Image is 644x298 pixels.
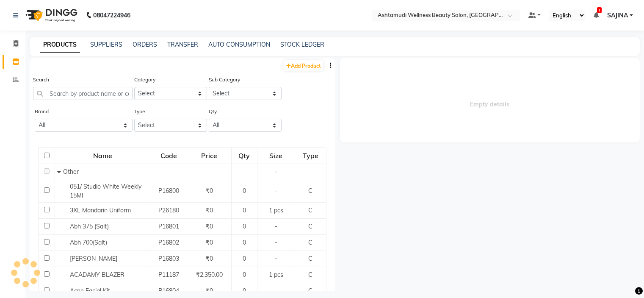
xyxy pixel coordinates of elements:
span: Abh 375 (Salt) [70,223,109,230]
a: SUPPLIERS [90,41,122,48]
span: Other [63,168,79,175]
span: 0 [243,206,246,214]
label: Type [134,108,145,115]
span: 3XL Mandarin Uniform [70,206,131,214]
span: C [308,239,312,246]
a: AUTO CONSUMPTION [208,41,270,48]
span: C [308,255,312,262]
span: 1 [597,7,602,13]
span: ₹0 [206,287,213,295]
span: Acne Facial Kit [70,287,110,295]
span: 1 pcs [269,206,283,214]
span: 0 [243,223,246,230]
div: Name [55,148,149,163]
span: C [308,271,312,279]
span: 0 [243,239,246,246]
span: - [275,287,277,295]
span: P16804 [158,287,179,295]
div: Qty [232,148,256,163]
img: logo [22,3,80,27]
span: 1 pcs [269,271,283,279]
span: ₹0 [206,223,213,230]
span: ₹0 [206,239,213,246]
span: C [308,223,312,230]
div: Size [258,148,294,163]
div: Code [151,148,186,163]
span: 0 [243,255,246,262]
span: Collapse Row [57,168,63,175]
a: Add Product [284,60,323,71]
a: TRANSFER [167,41,198,48]
div: Price [188,148,231,163]
span: C [308,287,312,295]
span: ACADAMY BLAZER [70,271,124,279]
span: - [275,223,277,230]
span: - [275,168,277,175]
a: STOCK LEDGER [280,41,324,48]
span: C [308,187,312,195]
span: ₹0 [206,187,213,195]
span: P11187 [158,271,179,279]
span: 0 [243,271,246,279]
div: Type [296,148,326,163]
span: 051/ Studio White Weekly 15Ml [70,183,141,199]
input: Search by product name or code [33,87,133,100]
label: Qty [209,108,217,115]
label: Sub Category [209,76,240,84]
span: P16803 [158,255,179,262]
span: 0 [243,187,246,195]
span: ₹0 [206,255,213,262]
a: ORDERS [133,41,157,48]
span: SAJINA [607,11,628,20]
span: Empty details [340,58,640,142]
span: P16801 [158,223,179,230]
span: 0 [243,287,246,295]
span: P16800 [158,187,179,195]
span: P26180 [158,206,179,214]
a: PRODUCTS [40,37,80,53]
b: 08047224946 [93,3,130,27]
span: [PERSON_NAME] [70,255,117,262]
span: C [308,206,312,214]
label: Brand [35,108,49,115]
label: Category [134,76,155,84]
span: Abh 700(Salt) [70,239,107,246]
span: P16802 [158,239,179,246]
span: - [275,255,277,262]
span: - [275,187,277,195]
span: ₹0 [206,206,213,214]
span: ₹2,350.00 [196,271,223,279]
a: 1 [594,11,599,19]
span: - [275,239,277,246]
label: Search [33,76,49,84]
